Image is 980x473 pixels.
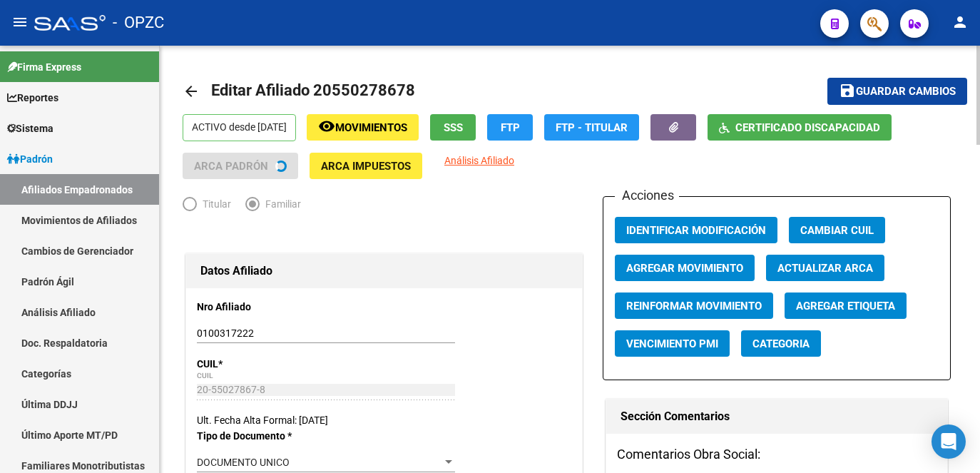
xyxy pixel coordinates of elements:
[626,262,743,275] span: Agregar Movimiento
[7,121,53,136] span: Sistema
[951,14,969,31] mat-icon: person
[197,457,290,468] span: DOCUMENTO UNICO
[444,155,514,166] span: Análisis Afiliado
[183,83,200,100] mat-icon: arrow_back
[615,185,679,205] h3: Acciones
[777,262,873,275] span: Actualizar ARCA
[7,151,53,167] span: Padrón
[735,121,880,134] span: Certificado Discapacidad
[194,160,268,173] span: ARCA Padrón
[839,82,856,99] mat-icon: save
[183,201,315,213] mat-radio-group: Elija una opción
[183,153,298,179] button: ARCA Padrón
[617,444,937,464] h3: Comentarios Obra Social:
[931,424,966,459] div: Open Intercom Messenger
[615,217,777,243] button: Identificar Modificación
[785,293,907,319] button: Agregar Etiqueta
[626,337,718,350] span: Vencimiento PMI
[856,86,956,98] span: Guardar cambios
[113,7,164,39] span: - OPZC
[11,14,29,31] mat-icon: menu
[444,121,463,134] span: SSS
[197,299,309,315] p: Nro Afiliado
[708,114,892,141] button: Certificado Discapacidad
[7,90,58,106] span: Reportes
[621,405,934,428] h1: Sección Comentarios
[197,356,309,372] p: CUIL
[211,81,415,99] span: Editar Afiliado 20550278678
[752,337,810,350] span: Categoria
[741,330,821,357] button: Categoria
[544,114,639,141] button: FTP - Titular
[197,412,571,428] div: Ult. Fecha Alta Formal: [DATE]
[789,217,885,243] button: Cambiar CUIL
[200,260,568,283] h1: Datos Afiliado
[7,59,81,75] span: Firma Express
[307,114,419,141] button: Movimientos
[615,293,773,319] button: Reinformar Movimiento
[615,330,730,357] button: Vencimiento PMI
[321,160,411,173] span: ARCA Impuestos
[310,153,422,179] button: ARCA Impuestos
[318,118,335,135] mat-icon: remove_red_eye
[183,114,296,141] p: ACTIVO desde [DATE]
[430,114,476,141] button: SSS
[501,121,520,134] span: FTP
[335,121,407,134] span: Movimientos
[197,428,309,444] p: Tipo de Documento *
[626,224,766,237] span: Identificar Modificación
[615,255,755,281] button: Agregar Movimiento
[800,224,874,237] span: Cambiar CUIL
[556,121,628,134] span: FTP - Titular
[766,255,884,281] button: Actualizar ARCA
[626,300,762,312] span: Reinformar Movimiento
[260,196,301,212] span: Familiar
[796,300,895,312] span: Agregar Etiqueta
[827,78,967,104] button: Guardar cambios
[487,114,533,141] button: FTP
[197,196,231,212] span: Titular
